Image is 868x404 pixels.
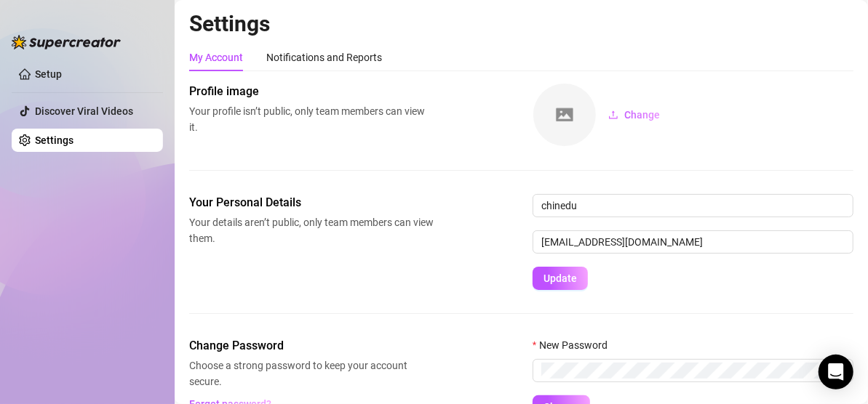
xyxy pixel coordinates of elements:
button: Update [533,267,588,290]
span: Update [544,272,577,284]
a: Discover Viral Videos [35,105,133,117]
span: Your Personal Details [189,194,434,211]
span: Choose a strong password to keep your account secure. [189,357,434,389]
span: Change Password [189,337,434,355]
span: Your profile isn’t public, only team members can view it. [189,103,434,135]
img: square-placeholder.png [533,84,596,146]
button: Change [597,103,672,126]
span: upload [608,110,618,120]
input: Enter new email [533,230,853,254]
input: New Password [541,363,820,379]
h2: Settings [189,10,853,38]
span: Your details aren’t public, only team members can view them. [189,214,434,246]
div: Open Intercom Messenger [819,355,853,389]
a: Settings [35,134,73,146]
img: logo-BBDzfeDw.svg [12,35,121,49]
div: My Account [189,49,243,65]
span: Profile image [189,83,434,100]
input: Enter name [533,194,853,217]
label: New Password [533,337,617,353]
span: Change [624,109,660,121]
div: Notifications and Reports [266,49,382,65]
a: Setup [35,68,62,80]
